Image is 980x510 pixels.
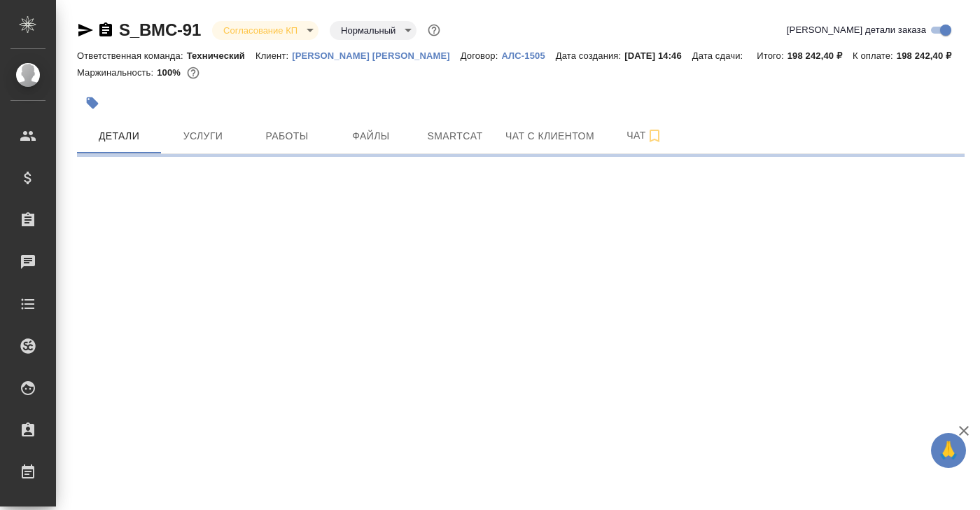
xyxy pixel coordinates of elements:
p: Технический [187,50,255,61]
p: Дата создания: [556,50,624,61]
svg: Подписаться [646,127,663,144]
p: Дата сдачи: [692,50,746,61]
button: 🙏 [931,433,966,468]
button: Добавить тэг [77,88,108,118]
a: АЛС-1505 [501,49,555,61]
span: Smartcat [421,127,489,145]
button: Доп статусы указывают на важность/срочность заказа [425,21,443,39]
span: Чат с клиентом [505,127,594,145]
span: Работы [253,127,321,145]
p: Маржинальность: [77,67,157,78]
span: Детали [85,127,153,145]
button: Нормальный [337,25,400,36]
p: 100% [157,67,184,78]
p: Итого: [757,50,787,61]
p: Договор: [461,50,502,61]
p: К оплате: [853,50,897,61]
button: Скопировать ссылку для ЯМессенджера [77,22,94,39]
button: Скопировать ссылку [97,22,114,39]
span: 🙏 [937,436,960,465]
p: Клиент: [255,50,292,61]
button: 0.00 RUB; [184,64,202,82]
span: Услуги [169,127,237,145]
a: [PERSON_NAME] [PERSON_NAME] [292,49,461,61]
div: Согласование КП [212,21,318,40]
p: [PERSON_NAME] [PERSON_NAME] [292,50,461,61]
p: 198 242,40 ₽ [897,50,962,61]
p: 198 242,40 ₽ [787,50,853,61]
p: Ответственная команда: [77,50,187,61]
p: [DATE] 14:46 [624,50,692,61]
button: Согласование КП [219,25,302,36]
span: Чат [611,127,678,144]
a: S_BMC-91 [119,20,201,39]
span: [PERSON_NAME] детали заказа [787,23,926,37]
span: Файлы [337,127,405,145]
div: Согласование КП [330,21,416,40]
p: АЛС-1505 [501,50,555,61]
